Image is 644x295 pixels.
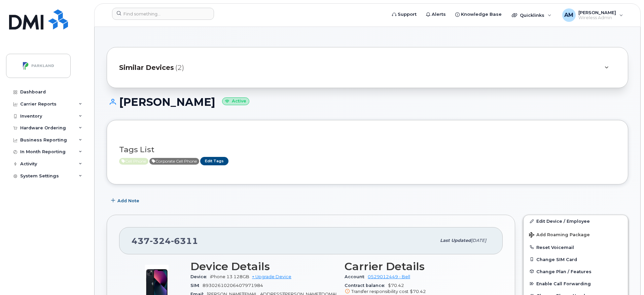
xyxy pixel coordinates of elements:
[536,281,591,286] span: Enable Call Forwarding
[200,157,228,165] a: Edit Tags
[190,274,210,279] span: Device
[524,265,628,278] button: Change Plan / Features
[536,269,592,274] span: Change Plan / Features
[132,236,198,246] span: 437
[410,289,426,294] span: $70.42
[119,145,616,154] h3: Tags List
[190,283,203,288] span: SIM
[107,96,628,108] h1: [PERSON_NAME]
[252,274,291,279] a: + Upgrade Device
[345,260,491,272] h3: Carrier Details
[203,283,263,288] span: 89302610206407971984
[524,253,628,265] button: Change SIM Card
[171,236,198,246] span: 6311
[440,238,471,243] span: Last updated
[471,238,486,243] span: [DATE]
[351,289,408,294] span: Transfer responsibility cost
[345,283,388,288] span: Contract balance
[107,195,145,207] button: Add Note
[175,63,184,73] span: (2)
[345,274,368,279] span: Account
[368,274,410,279] a: 0529012449 - Bell
[119,63,174,73] span: Similar Devices
[119,158,148,165] span: Active
[524,215,628,227] a: Edit Device / Employee
[529,232,590,239] span: Add Roaming Package
[210,274,249,279] span: iPhone 13 128GB
[149,158,199,165] span: Active
[222,97,249,105] small: Active
[524,241,628,253] button: Reset Voicemail
[345,283,491,295] span: $70.42
[117,198,139,204] span: Add Note
[524,227,628,241] button: Add Roaming Package
[150,236,171,246] span: 324
[524,278,628,290] button: Enable Call Forwarding
[190,260,336,272] h3: Device Details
